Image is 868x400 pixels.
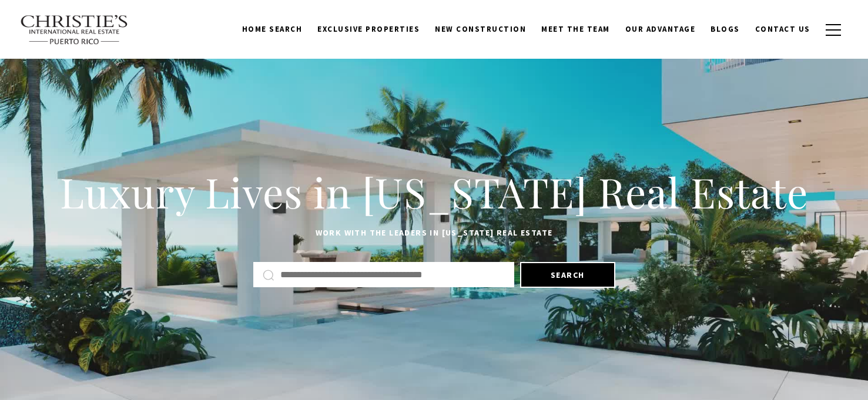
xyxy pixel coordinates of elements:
[310,18,427,41] a: Exclusive Properties
[234,18,310,41] a: Home Search
[427,18,534,41] a: New Construction
[52,226,816,240] p: Work with the leaders in [US_STATE] Real Estate
[534,18,618,41] a: Meet the Team
[435,24,526,34] span: New Construction
[20,15,129,45] img: Christie's International Real Estate text transparent background
[52,166,816,218] h1: Luxury Lives in [US_STATE] Real Estate
[618,18,703,41] a: Our Advantage
[317,24,420,34] span: Exclusive Properties
[703,18,748,41] a: Blogs
[520,262,615,288] button: Search
[711,24,740,34] span: Blogs
[755,24,810,34] span: Contact Us
[625,24,696,34] span: Our Advantage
